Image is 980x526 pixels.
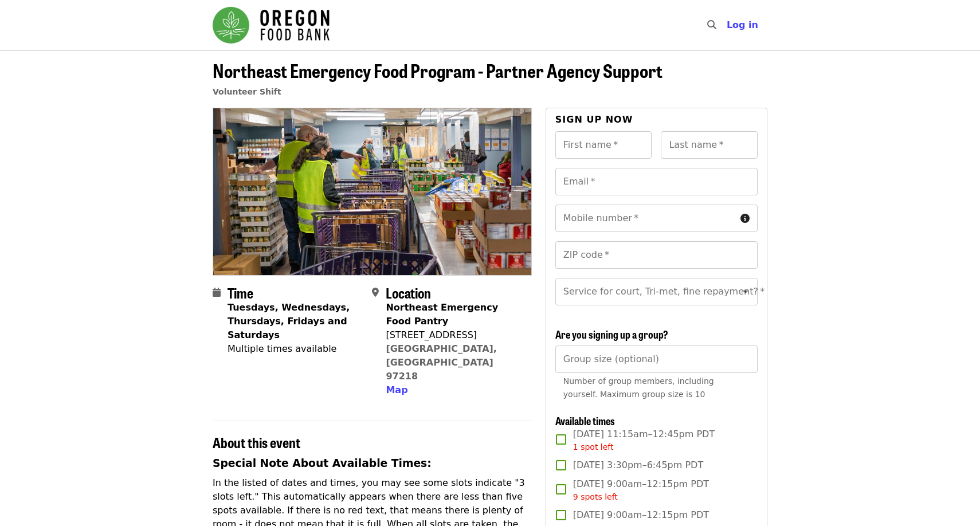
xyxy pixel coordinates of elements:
[213,432,300,452] span: About this event
[213,457,432,469] strong: Special Note About Available Times:
[372,287,379,298] i: map-marker-alt icon
[386,302,498,327] strong: Northeast Emergency Food Pantry
[386,343,497,382] a: [GEOGRAPHIC_DATA], [GEOGRAPHIC_DATA] 97218
[555,327,668,341] span: Are you signing up a group?
[555,131,652,159] input: First name
[727,19,758,30] span: Log in
[228,282,253,303] span: Time
[386,328,522,342] div: [STREET_ADDRESS]
[661,131,758,159] input: Last name
[213,7,330,44] img: Oregon Food Bank - Home
[563,376,714,399] span: Number of group members, including yourself. Maximum group size is 10
[573,477,709,503] span: [DATE] 9:00am–12:15pm PDT
[213,287,221,298] i: calendar icon
[555,413,615,428] span: Available times
[573,492,618,501] span: 9 spots left
[213,108,531,274] img: Northeast Emergency Food Program - Partner Agency Support organized by Oregon Food Bank
[740,213,750,224] i: circle-info icon
[386,282,431,303] span: Location
[707,19,716,30] i: search icon
[555,346,758,373] input: [object Object]
[738,284,754,300] button: Open
[213,57,663,84] span: Northeast Emergency Food Program - Partner Agency Support
[573,427,715,453] span: [DATE] 11:15am–12:45pm PDT
[555,205,736,232] input: Mobile number
[555,241,758,269] input: ZIP code
[228,302,350,340] strong: Tuesdays, Wednesdays, Thursdays, Fridays and Saturdays
[573,442,614,452] span: 1 spot left
[555,114,633,125] span: Sign up now
[573,458,703,472] span: [DATE] 3:30pm–6:45pm PDT
[228,342,363,356] div: Multiple times available
[573,508,709,522] span: [DATE] 9:00am–12:15pm PDT
[386,383,407,397] button: Map
[718,14,767,37] button: Log in
[213,87,281,96] a: Volunteer Shift
[723,11,732,39] input: Search
[386,384,407,395] span: Map
[555,168,758,195] input: Email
